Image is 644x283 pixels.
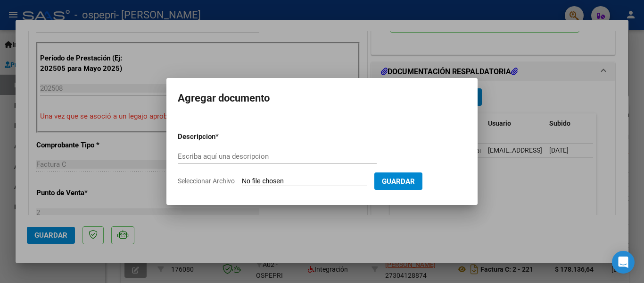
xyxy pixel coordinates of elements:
p: Descripcion [178,131,264,142]
span: Seleccionar Archivo [178,177,235,185]
h2: Agregar documento [178,89,466,107]
button: Guardar [374,172,422,190]
div: Open Intercom Messenger [612,251,635,274]
span: Guardar [382,177,415,186]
